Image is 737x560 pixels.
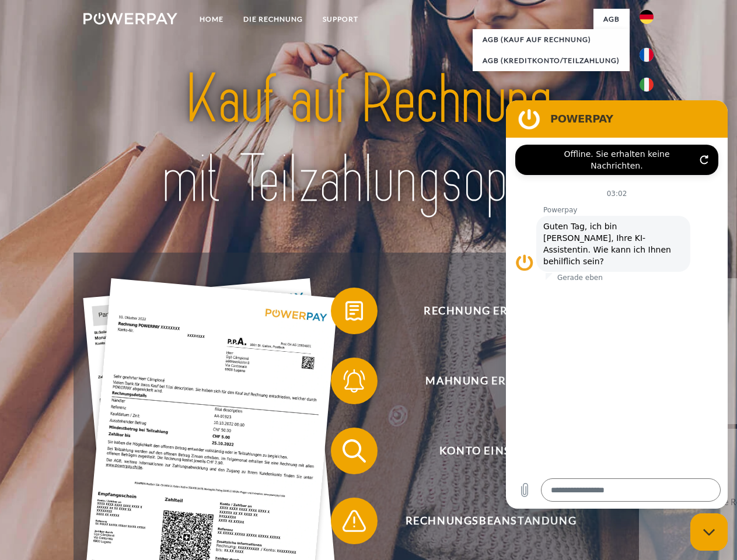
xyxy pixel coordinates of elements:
a: AGB (Kreditkonto/Teilzahlung) [473,50,630,71]
button: Rechnung erhalten? [331,288,634,334]
a: SUPPORT [313,9,368,30]
span: Konto einsehen [348,428,634,474]
img: it [640,78,654,92]
img: title-powerpay_de.svg [111,56,626,223]
img: qb_warning.svg [340,506,369,535]
a: Home [190,9,233,30]
img: qb_bell.svg [340,366,369,395]
button: Mahnung erhalten? [331,358,634,404]
img: qb_search.svg [340,436,369,466]
img: logo-powerpay-white.svg [83,13,177,24]
img: qb_bill.svg [340,296,369,325]
span: Rechnung erhalten? [348,288,634,334]
button: Konto einsehen [331,428,634,474]
img: de [640,10,654,24]
span: Mahnung erhalten? [348,358,634,404]
iframe: Messaging-Fenster [506,100,728,509]
span: Rechnungsbeanstandung [348,498,634,544]
button: Rechnungsbeanstandung [331,498,634,544]
a: agb [593,9,630,30]
iframe: Schaltfläche zum Öffnen des Messaging-Fensters; Konversation läuft [690,513,728,551]
a: DIE RECHNUNG [233,9,313,30]
img: fr [640,48,654,62]
a: AGB (Kauf auf Rechnung) [473,29,630,50]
